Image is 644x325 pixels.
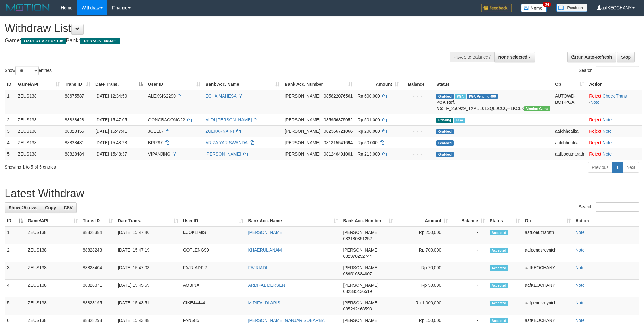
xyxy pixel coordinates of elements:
[248,230,284,235] a: [PERSON_NAME]
[603,152,612,156] a: Note
[95,117,127,122] span: [DATE] 15:47:05
[404,117,432,123] div: - - -
[522,280,573,297] td: aafKEOCHANY
[450,52,494,62] div: PGA Site Balance /
[395,215,450,227] th: Amount: activate to sort column ascending
[358,129,380,134] span: Rp 200.000
[553,137,587,148] td: aafchhealita
[15,125,62,137] td: ZEUS138
[80,244,115,262] td: 88828243
[115,227,181,244] td: [DATE] 15:47:46
[25,297,80,315] td: ZEUS138
[5,161,264,170] div: Showing 1 to 5 of 5 entries
[590,100,600,105] a: Note
[436,140,454,146] span: Grabbed
[324,140,353,145] span: Copy 081315541694 to clipboard
[575,283,585,288] a: Note
[343,318,378,323] span: [PERSON_NAME]
[25,244,80,262] td: ZEUS138
[148,140,162,145] span: BRIZ97
[490,318,508,323] span: Accepted
[5,244,25,262] td: 2
[148,117,185,122] span: GONGBAGONG22
[404,93,432,99] div: - - -
[15,148,62,160] td: ZEUS138
[522,244,573,262] td: aafpengsreynich
[358,94,380,98] span: Rp 600.000
[589,94,601,98] a: Reject
[115,244,181,262] td: [DATE] 15:47:19
[524,106,550,111] span: Vendor URL: https://trx31.1velocity.biz
[589,152,601,156] a: Reject
[543,2,551,7] span: 34
[248,318,325,323] a: [PERSON_NAME] GANJAR SOBARNA
[355,79,401,90] th: Amount: activate to sort column ascending
[5,202,41,213] a: Show 25 rows
[5,262,25,280] td: 3
[25,227,80,244] td: ZEUS138
[436,152,454,157] span: Grabbed
[65,152,84,156] span: 88828484
[181,297,246,315] td: CIKE44444
[589,129,601,134] a: Reject
[395,297,450,315] td: Rp 1,000,000
[434,90,553,114] td: TF_250929_TXADL01SQL0CCQHLKCLK
[522,262,573,280] td: aafKEOCHANY
[575,230,585,235] a: Note
[522,297,573,315] td: aafpengsreynich
[93,79,146,90] th: Date Trans.: activate to sort column descending
[285,140,320,145] span: [PERSON_NAME]
[622,162,639,173] a: Next
[115,215,181,227] th: Date Trans.: activate to sort column ascending
[553,125,587,137] td: aafchhealita
[5,114,15,125] td: 2
[579,66,639,75] label: Search:
[285,117,320,122] span: [PERSON_NAME]
[25,280,80,297] td: ZEUS138
[490,283,508,288] span: Accepted
[95,129,127,134] span: [DATE] 15:47:41
[454,118,465,123] span: Marked by aafpengsreynich
[5,280,25,297] td: 4
[9,205,37,210] span: Show 25 rows
[395,262,450,280] td: Rp 70,000
[206,152,241,156] a: [PERSON_NAME]
[404,140,432,146] div: - - -
[181,215,246,227] th: User ID: activate to sort column ascending
[282,79,355,90] th: Bank Acc. Number: activate to sort column ascending
[343,271,372,276] span: Copy 089516384807 to clipboard
[5,22,423,35] h1: Withdraw List
[65,129,84,134] span: 88828455
[25,262,80,280] td: ZEUS138
[15,66,39,75] select: Showentries
[65,94,84,98] span: 88675587
[587,148,642,160] td: ·
[589,140,601,145] a: Reject
[343,283,378,288] span: [PERSON_NAME]
[5,297,25,315] td: 5
[65,140,84,145] span: 88828481
[145,79,203,90] th: User ID: activate to sort column ascending
[603,140,612,145] a: Note
[522,227,573,244] td: aafLoeutnarath
[95,152,127,156] span: [DATE] 15:48:37
[285,94,320,98] span: [PERSON_NAME]
[324,117,353,122] span: Copy 085956375052 to clipboard
[575,248,585,252] a: Note
[65,117,84,122] span: 88828428
[181,227,246,244] td: IJJOKLIMIS
[181,280,246,297] td: AOBINX
[587,137,642,148] td: ·
[25,215,80,227] th: Game/API: activate to sort column ascending
[248,283,285,288] a: ARDIFAL DERSEN
[589,117,601,122] a: Reject
[358,152,380,156] span: Rp 213.000
[575,300,585,305] a: Note
[575,265,585,270] a: Note
[436,94,454,99] span: Grabbed
[358,140,378,145] span: Rp 50.000
[490,301,508,306] span: Accepted
[5,137,15,148] td: 4
[436,100,455,111] b: PGA Ref. No:
[148,129,164,134] span: JOEL87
